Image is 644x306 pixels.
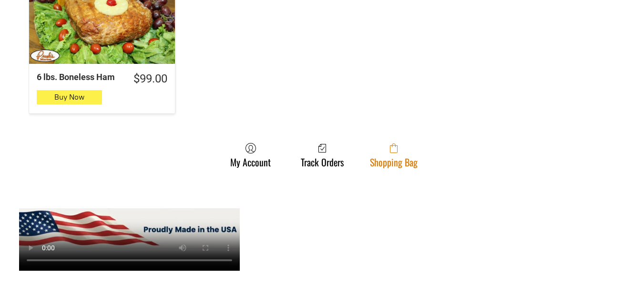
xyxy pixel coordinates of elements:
div: 6 lbs. Boneless Ham [37,71,120,82]
button: Buy Now [37,90,102,104]
a: $99.006 lbs. Boneless Ham [29,71,175,86]
a: Track Orders [296,143,348,168]
span: Buy Now [54,92,84,102]
a: My Account [225,143,276,168]
a: Shopping Bag [365,143,422,168]
div: $99.00 [133,71,167,86]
